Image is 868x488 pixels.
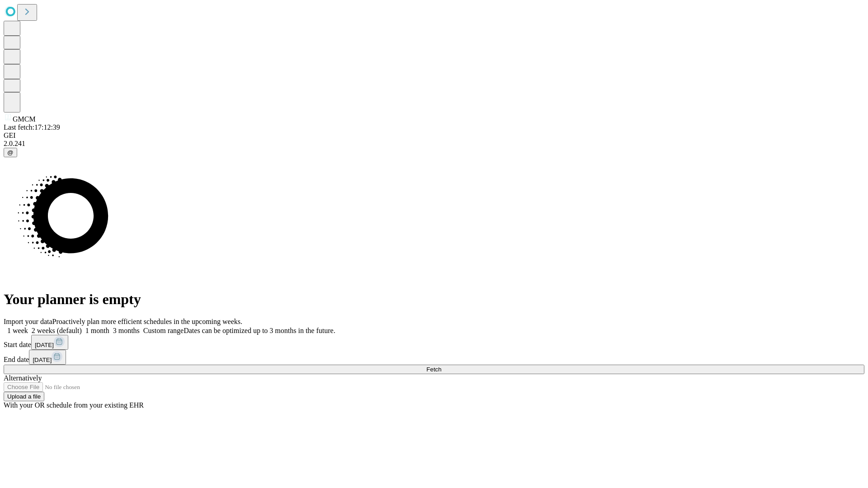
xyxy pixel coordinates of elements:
[4,374,42,382] span: Alternatively
[31,335,68,350] button: [DATE]
[426,366,441,373] span: Fetch
[7,327,28,334] span: 1 week
[4,291,864,308] h1: Your planner is empty
[113,327,140,334] span: 3 months
[29,350,66,365] button: [DATE]
[7,149,14,156] span: @
[13,115,36,123] span: GMCM
[4,148,17,157] button: @
[32,327,82,334] span: 2 weeks (default)
[33,357,52,363] span: [DATE]
[85,327,109,334] span: 1 month
[4,392,44,401] button: Upload a file
[4,131,864,140] div: GEI
[4,365,864,374] button: Fetch
[4,318,52,325] span: Import your data
[4,123,60,131] span: Last fetch: 17:12:39
[4,140,864,148] div: 2.0.241
[4,335,864,350] div: Start date
[4,401,144,409] span: With your OR schedule from your existing EHR
[52,318,242,325] span: Proactively plan more efficient schedules in the upcoming weeks.
[4,350,864,365] div: End date
[184,327,335,334] span: Dates can be optimized up to 3 months in the future.
[35,342,54,348] span: [DATE]
[143,327,184,334] span: Custom range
